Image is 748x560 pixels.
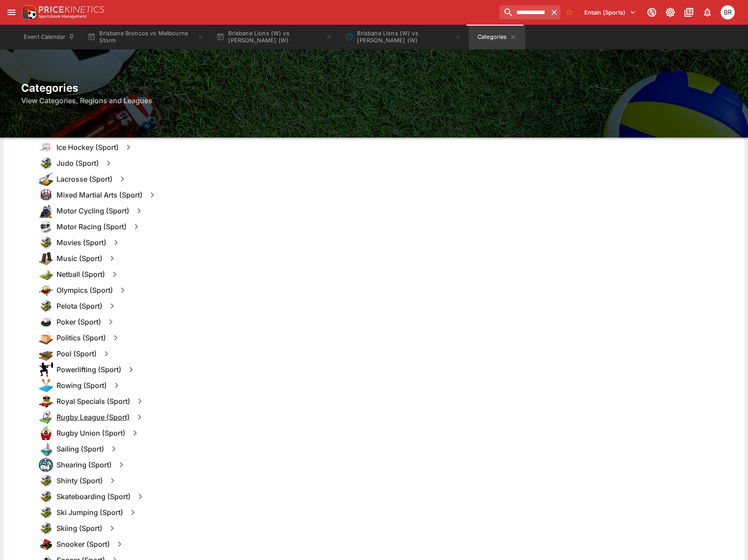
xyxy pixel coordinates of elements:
h6: Skateboarding (Sport) [56,492,131,501]
h6: Movies (Sport) [56,238,106,247]
button: Toggle light/dark mode [662,4,678,20]
button: Brisbane Broncos vs Melbourne Storm [82,25,209,49]
img: rugby_union.png [39,426,53,440]
img: other.png [39,521,53,535]
img: Sportsbook Management [39,15,86,19]
button: Documentation [681,4,697,20]
button: open drawer [4,4,19,20]
img: snooker.png [39,537,53,551]
img: powerlifting.png [39,362,53,377]
img: sailing.png [39,442,53,456]
img: netball.png [39,267,53,281]
img: other.png [39,489,53,504]
img: politics.png [39,331,53,345]
h2: Categories [21,81,727,95]
h6: Lacrosse (Sport) [56,175,113,184]
h6: Royal Specials (Sport) [56,397,130,406]
img: other.png [39,299,53,313]
img: other.png [39,235,53,250]
h6: Skiing (Sport) [56,524,102,533]
img: PriceKinetics Logo [19,4,37,21]
h6: View Categories, Regions and Leagues [21,95,727,106]
h6: Shinty (Sport) [56,476,103,485]
h6: Motor Cycling (Sport) [56,206,129,216]
h6: Music (Sport) [56,254,102,263]
img: mma.png [39,188,53,202]
button: No Bookmarks [562,5,576,19]
img: motorracing.png [39,220,53,234]
h6: Ski Jumping (Sport) [56,508,123,517]
h6: Powerlifting (Sport) [56,365,121,374]
button: Notifications [699,4,715,20]
img: lacrosse.png [39,172,53,186]
h6: Pelota (Sport) [56,302,102,311]
h6: Rugby League (Sport) [56,413,130,422]
h6: Motor Racing (Sport) [56,222,127,231]
button: Event Calendar [19,25,80,49]
h6: Pool (Sport) [56,349,97,358]
button: Categories [469,25,525,49]
h6: Olympics (Sport) [56,286,113,295]
button: Select Tenant [579,5,641,19]
img: pool.png [39,347,53,361]
img: other.png [39,474,53,488]
h6: Rowing (Sport) [56,381,107,390]
img: poker.png [39,315,53,329]
h6: Poker (Sport) [56,317,101,327]
img: rowing.png [39,378,53,392]
h6: Netball (Sport) [56,270,105,279]
img: PriceKinetics [39,6,104,13]
img: ice_hockey.png [39,140,53,154]
button: Brisbane Lions (W) vs [PERSON_NAME] (W) [211,25,338,49]
img: motorcycle.png [39,204,53,218]
img: rugby_league.png [39,410,53,424]
button: Ben Raymond [718,3,737,22]
h6: Mixed Martial Arts (Sport) [56,190,143,200]
button: Connected to PK [644,4,660,20]
h6: Sailing (Sport) [56,444,104,454]
h6: Judo (Sport) [56,159,99,168]
img: olympics.png [39,283,53,297]
img: music.png [39,251,53,265]
button: Brisbane Lions (W) vs Carlton (W) [340,25,467,49]
h6: Rugby Union (Sport) [56,429,125,438]
img: other.png [39,505,53,519]
h6: Snooker (Sport) [56,540,110,549]
img: shearing.png [39,458,53,472]
img: other.png [39,156,53,170]
div: Ben Raymond [721,5,735,19]
h6: Ice Hockey (Sport) [56,143,119,152]
h6: Politics (Sport) [56,333,106,343]
h6: Shearing (Sport) [56,460,112,470]
img: royalty.png [39,394,53,408]
input: search [500,5,548,19]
